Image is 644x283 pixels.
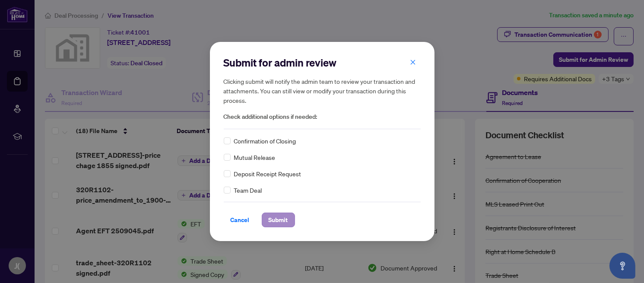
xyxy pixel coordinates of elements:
[224,56,421,70] h2: Submit for admin review
[224,76,421,105] h5: Clicking submit will notify the admin team to review your transaction and attachments. You can st...
[224,112,421,122] span: Check additional options if needed:
[231,213,250,227] span: Cancel
[234,136,296,146] span: Confirmation of Closing
[234,185,262,195] span: Team Deal
[609,253,635,279] button: Open asap
[262,213,295,227] button: Submit
[234,169,301,178] span: Deposit Receipt Request
[234,153,276,162] span: Mutual Release
[410,59,416,65] span: close
[224,213,257,227] button: Cancel
[269,213,288,227] span: Submit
